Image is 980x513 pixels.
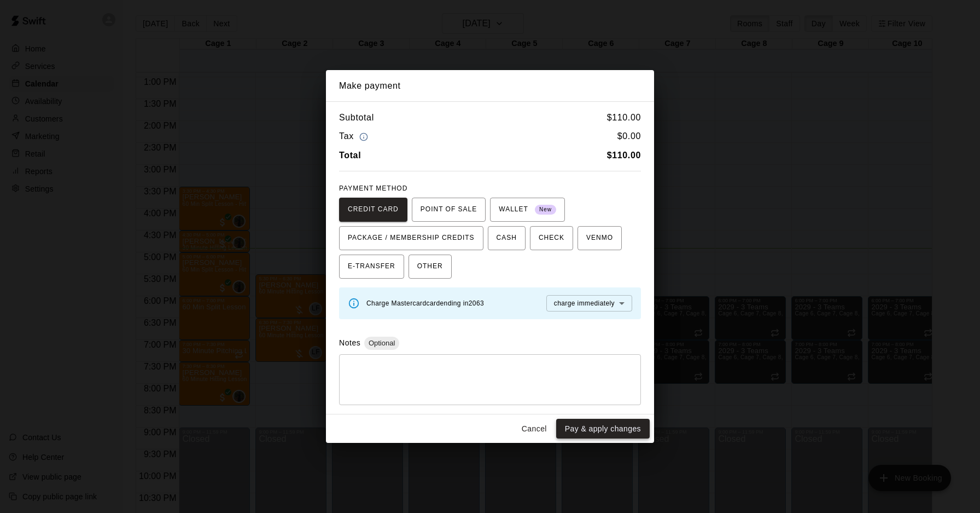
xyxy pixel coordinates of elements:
[339,198,407,222] button: CREDIT CARD
[556,419,650,439] button: Pay & apply changes
[421,201,477,218] span: POINT OF SALE
[488,226,526,250] button: CASH
[366,299,484,307] span: Charge Mastercard card ending in 2063
[412,198,486,222] button: POINT OF SALE
[339,338,360,347] label: Notes
[577,226,622,250] button: VENMO
[339,129,371,144] h6: Tax
[339,255,404,279] button: E-TRANSFER
[517,419,552,439] button: Cancel
[586,229,613,247] span: VENMO
[409,255,452,279] button: OTHER
[497,229,517,247] span: CASH
[339,185,407,192] span: PAYMENT METHOD
[339,226,483,250] button: PACKAGE / MEMBERSHIP CREDITS
[339,111,374,125] h6: Subtotal
[554,299,615,307] span: charge immediately
[530,226,573,250] button: CHECK
[617,129,641,144] h6: $ 0.00
[607,151,641,160] b: $ 110.00
[499,201,556,218] span: WALLET
[364,339,399,347] span: Optional
[539,229,564,247] span: CHECK
[490,198,565,222] button: WALLET New
[535,203,556,217] span: New
[348,229,475,247] span: PACKAGE / MEMBERSHIP CREDITS
[326,70,654,102] h2: Make payment
[607,111,641,125] h6: $ 110.00
[417,258,443,275] span: OTHER
[348,258,395,275] span: E-TRANSFER
[339,151,361,160] b: Total
[348,201,399,218] span: CREDIT CARD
